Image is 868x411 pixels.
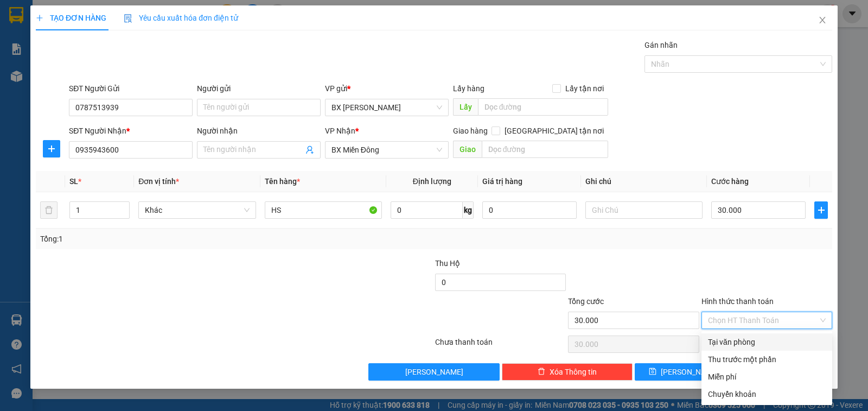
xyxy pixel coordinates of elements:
[36,14,106,22] span: TẠO ĐƠN HÀNG
[305,146,314,154] span: user-add
[581,171,707,192] th: Ghi chú
[265,177,300,186] span: Tên hàng
[405,366,463,378] span: [PERSON_NAME]
[635,363,732,381] button: save[PERSON_NAME]
[482,141,609,158] input: Dọc đường
[500,125,608,137] span: [GEOGRAPHIC_DATA] tận nơi
[145,202,249,218] span: Khác
[40,233,336,245] div: Tổng: 1
[708,336,826,348] div: Tại văn phòng
[482,177,522,186] span: Giá trị hàng
[331,99,442,116] span: BX Phạm Văn Đồng
[568,297,604,306] span: Tổng cước
[43,140,60,157] button: plus
[453,98,478,116] span: Lấy
[815,206,827,214] span: plus
[550,366,597,378] span: Xóa Thông tin
[482,201,577,219] input: 0
[644,41,678,49] label: Gán nhãn
[561,83,608,94] span: Lấy tận nơi
[434,336,567,355] div: Chưa thanh toán
[708,388,826,400] div: Chuyển khoản
[463,201,474,219] span: kg
[453,141,482,158] span: Giao
[69,83,193,94] div: SĐT Người Gửi
[814,201,828,219] button: plus
[325,127,355,135] span: VP Nhận
[478,98,609,116] input: Dọc đường
[453,127,488,135] span: Giao hàng
[325,83,449,94] div: VP gửi
[413,177,451,186] span: Định lượng
[124,14,238,22] span: Yêu cầu xuất hóa đơn điện tử
[818,16,827,24] span: close
[649,368,656,376] span: save
[585,201,703,219] input: Ghi Chú
[197,83,321,94] div: Người gửi
[331,142,442,158] span: BX Miền Đông
[40,201,58,219] button: delete
[43,144,60,153] span: plus
[701,297,774,306] label: Hình thức thanh toán
[69,177,78,186] span: SL
[36,14,43,22] span: plus
[807,5,838,36] button: Close
[502,363,633,381] button: deleteXóa Thông tin
[708,371,826,383] div: Miễn phí
[453,84,484,93] span: Lấy hàng
[661,366,719,378] span: [PERSON_NAME]
[368,363,499,381] button: [PERSON_NAME]
[197,125,321,137] div: Người nhận
[265,201,382,219] input: VD: Bàn, Ghế
[538,368,545,376] span: delete
[708,353,826,365] div: Thu trước một phần
[124,14,132,23] img: icon
[435,259,460,268] span: Thu Hộ
[138,177,179,186] span: Đơn vị tính
[69,125,193,137] div: SĐT Người Nhận
[711,177,749,186] span: Cước hàng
